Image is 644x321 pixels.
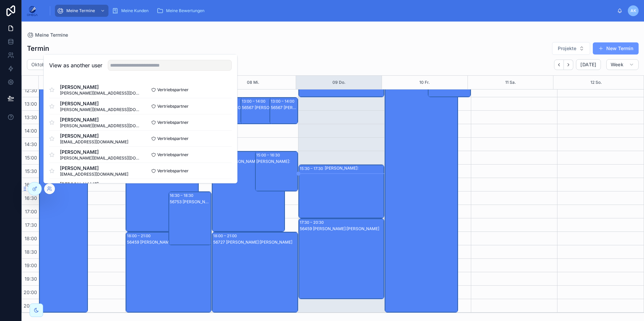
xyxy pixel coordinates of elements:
a: Meine Termine [27,32,68,38]
span: Vertriebspartner [157,168,189,174]
span: AK [631,8,636,13]
span: Vertriebspartner [157,104,189,109]
span: Meine Termine [35,32,68,38]
span: [PERSON_NAME][EMAIL_ADDRESS][DOMAIN_NAME] [60,155,140,161]
h2: Oktober 06 – 12 [31,61,67,68]
div: 18:00 – 21:0056459 [PERSON_NAME]:[PERSON_NAME] [126,232,212,312]
span: 15:30 [23,168,39,174]
span: 18:30 [23,249,39,255]
button: Select Button [552,42,590,55]
div: 13:00 – 14:00 [242,98,267,105]
span: Vertriebspartner [157,87,189,93]
span: Vertriebspartner [157,120,189,125]
button: Back [554,60,564,70]
span: [PERSON_NAME][EMAIL_ADDRESS][DOMAIN_NAME] [60,123,140,129]
span: Meine Termine [66,8,95,13]
div: 15:00 – 18:0056427 [PERSON_NAME]:[PERSON_NAME] [212,151,285,231]
button: [DATE] [576,59,601,70]
span: 12:30 [23,87,39,93]
span: Week [611,62,623,68]
button: 09 Do. [332,76,346,89]
span: [PERSON_NAME] [60,133,128,139]
span: Vertriebspartner [157,152,189,157]
h1: Termin [27,44,49,53]
img: App logo [27,5,38,16]
div: 18:00 – 21:0056727 [PERSON_NAME]:[PERSON_NAME] [212,232,298,312]
div: 13:00 – 14:0056567 [PERSON_NAME]:[PERSON_NAME] [241,98,289,124]
button: New Termin [593,42,639,55]
span: 18:00 [23,236,39,241]
div: scrollable content [43,3,617,18]
div: 18:00 – 21:00 [213,233,238,239]
span: [PERSON_NAME] [60,165,128,172]
div: 15:00 – 18:0053560 [PERSON_NAME]:[PERSON_NAME] [126,151,198,231]
span: 19:00 [23,262,39,268]
span: 13:30 [23,114,39,120]
span: 17:30 [23,222,39,228]
button: 10 Fr. [419,76,430,89]
a: Meine Kunden [110,5,153,17]
button: 12 So. [590,76,602,89]
div: 17:30 – 20:3056459 [PERSON_NAME]:[PERSON_NAME] [299,219,384,299]
div: 17:30 – 20:30 [300,219,325,226]
div: 15:30 – 17:30[PERSON_NAME]: [299,165,384,218]
span: Meine Kunden [121,8,149,13]
span: [DATE] [580,62,596,68]
button: 11 Sa. [505,76,516,89]
span: 20:00 [22,289,39,295]
div: 18:00 – 21:00 [127,233,152,239]
span: 13:00 [23,101,39,107]
button: Week [606,59,639,70]
button: Next [564,60,573,70]
span: [PERSON_NAME][EMAIL_ADDRESS][DOMAIN_NAME] [60,107,140,112]
div: 15:00 – 16:30 [256,152,282,158]
span: [EMAIL_ADDRESS][DOMAIN_NAME] [60,139,128,145]
span: 15:00 [23,155,39,160]
span: Projekte [558,45,576,52]
a: Meine Termine [55,5,108,17]
span: 20:30 [22,303,39,309]
div: 15:30 – 17:30 [300,165,325,172]
div: 56753 [PERSON_NAME]:[PERSON_NAME] [170,199,211,205]
span: 17:00 [23,209,39,214]
div: 16:30 – 18:30 [170,192,195,199]
div: [PERSON_NAME]: [256,159,297,164]
span: [PERSON_NAME][EMAIL_ADDRESS][DOMAIN_NAME] [60,91,140,96]
span: [PERSON_NAME] [60,116,140,123]
span: 16:30 [23,195,39,201]
span: [EMAIL_ADDRESS][DOMAIN_NAME] [60,172,128,177]
div: 56727 [PERSON_NAME]:[PERSON_NAME] [213,240,297,245]
div: 56567 [PERSON_NAME]:[PERSON_NAME] [271,105,297,110]
span: Meine Bewertungen [166,8,204,13]
span: [PERSON_NAME] [60,84,140,91]
a: Meine Bewertungen [155,5,209,17]
div: 13:00 – 14:00 [271,98,296,105]
div: 56427 [PERSON_NAME]:[PERSON_NAME] [213,159,284,164]
div: 15:00 – 16:30[PERSON_NAME]: [255,151,298,191]
span: [PERSON_NAME] [60,100,140,107]
div: [PERSON_NAME]: [325,166,384,171]
span: 14:00 [23,128,39,134]
div: 13:00 – 14:0056567 [PERSON_NAME]:[PERSON_NAME] [270,98,298,124]
span: 14:30 [23,141,39,147]
h2: View as another user [49,61,102,69]
button: 08 Mi. [247,76,259,89]
div: 56459 [PERSON_NAME]:[PERSON_NAME] [300,226,384,231]
span: 16:00 [23,182,39,187]
div: 16:30 – 18:3056753 [PERSON_NAME]:[PERSON_NAME] [169,192,211,245]
span: [PERSON_NAME] [60,149,140,155]
span: [PERSON_NAME] [60,181,128,188]
span: 19:30 [23,276,39,282]
div: 56567 [PERSON_NAME]:[PERSON_NAME] [242,105,289,110]
div: 56459 [PERSON_NAME]:[PERSON_NAME] [127,240,211,245]
span: Vertriebspartner [157,136,189,141]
